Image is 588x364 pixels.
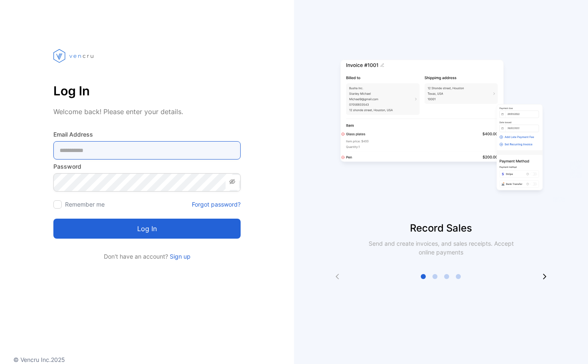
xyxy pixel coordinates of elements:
[53,252,241,261] p: Don't have an account?
[53,219,241,239] button: Log in
[192,200,241,209] a: Forgot password?
[337,33,545,221] img: slider image
[53,81,241,101] p: Log In
[53,130,241,139] label: Email Address
[294,221,588,236] p: Record Sales
[168,253,191,260] a: Sign up
[53,107,241,117] p: Welcome back! Please enter your details.
[361,239,521,257] p: Send and create invoices, and sales receipts. Accept online payments
[53,33,95,78] img: vencru logo
[53,162,241,171] label: Password
[7,3,32,28] button: Open LiveChat chat widget
[65,201,105,208] label: Remember me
